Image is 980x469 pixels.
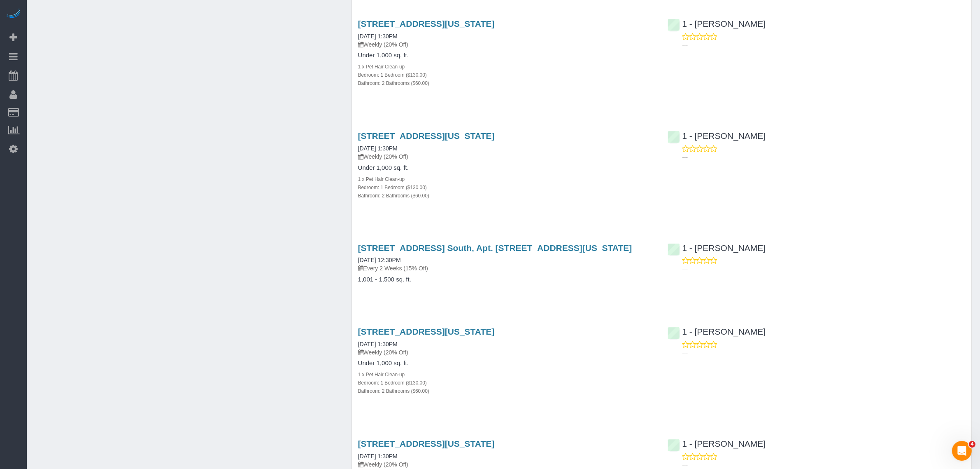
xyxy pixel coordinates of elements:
a: 1 - [PERSON_NAME] [668,131,766,141]
h4: 1,001 - 1,500 sq. ft. [358,277,656,284]
p: Weekly (20% Off) [358,461,656,469]
a: [STREET_ADDRESS][US_STATE] [358,327,495,337]
h4: Under 1,000 sq. ft. [358,360,656,367]
iframe: Intercom live chat [952,441,972,461]
small: Bathroom: 2 Bathrooms ($60.00) [358,80,429,86]
a: 1 - [PERSON_NAME] [668,19,766,28]
img: Automaid Logo [5,8,21,20]
small: 1 x Pet Hair Clean-up [358,64,405,70]
p: --- [682,349,965,357]
a: [DATE] 1:30PM [358,453,398,460]
small: Bathroom: 2 Bathrooms ($60.00) [358,193,429,199]
small: Bathroom: 2 Bathrooms ($60.00) [358,389,429,394]
h4: Under 1,000 sq. ft. [358,52,656,59]
p: Weekly (20% Off) [358,40,656,49]
p: --- [682,41,965,49]
a: [STREET_ADDRESS][US_STATE] [358,19,495,28]
a: [DATE] 1:30PM [358,341,398,348]
a: [DATE] 1:30PM [358,145,398,152]
a: 1 - [PERSON_NAME] [668,439,766,449]
a: 1 - [PERSON_NAME] [668,244,766,253]
small: Bedroom: 1 Bedroom ($130.00) [358,72,427,78]
a: [DATE] 12:30PM [358,257,401,264]
h4: Under 1,000 sq. ft. [358,164,656,171]
small: 1 x Pet Hair Clean-up [358,176,405,182]
span: 4 [969,441,975,448]
p: --- [682,265,965,273]
small: 1 x Pet Hair Clean-up [358,372,405,378]
p: Every 2 Weeks (15% Off) [358,265,656,273]
p: --- [682,153,965,161]
p: Weekly (20% Off) [358,349,656,357]
small: Bedroom: 1 Bedroom ($130.00) [358,185,427,190]
a: [STREET_ADDRESS] South, Apt. [STREET_ADDRESS][US_STATE] [358,244,632,253]
a: [STREET_ADDRESS][US_STATE] [358,131,495,141]
a: [DATE] 1:30PM [358,33,398,40]
small: Bedroom: 1 Bedroom ($130.00) [358,380,427,386]
a: [STREET_ADDRESS][US_STATE] [358,439,495,449]
p: Weekly (20% Off) [358,152,656,161]
a: 1 - [PERSON_NAME] [668,327,766,337]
